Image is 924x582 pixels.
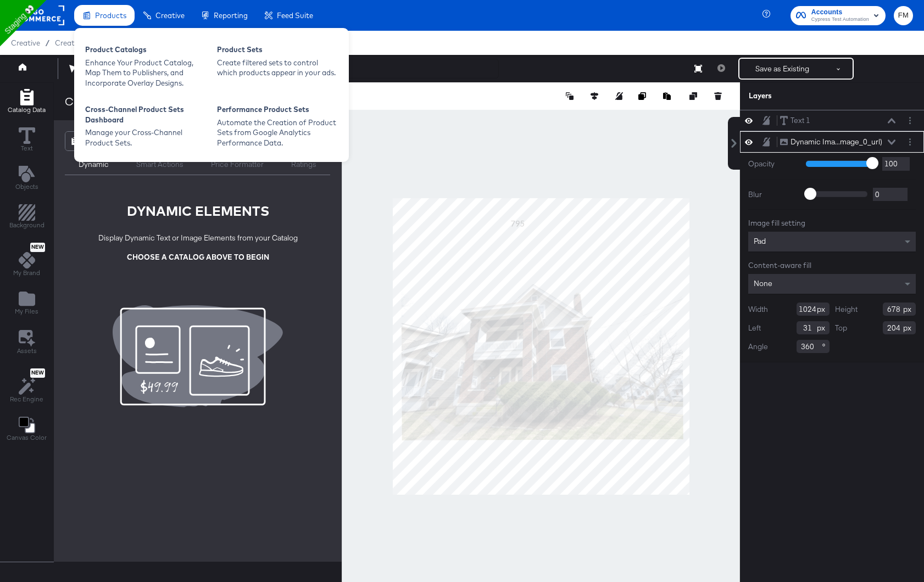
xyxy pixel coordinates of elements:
svg: Paste image [663,92,671,100]
button: Add Files [8,288,45,320]
button: Copy image [638,91,649,102]
div: CHOOSE A CATALOG ABOVE TO BEGIN [127,252,269,262]
button: Assets [10,327,43,359]
span: Creative [155,11,185,20]
label: Blur [748,189,798,200]
button: NewMy Brand [7,240,47,281]
label: Opacity [748,159,798,169]
span: FM [898,9,909,22]
div: Price Formatter [211,159,264,170]
button: NewRec Engine [3,366,50,407]
span: Assets [17,346,37,355]
span: Products [95,11,126,20]
button: Save as Existing [739,59,825,79]
button: Layer Options [904,136,916,148]
span: Catalog Data [8,105,46,114]
svg: Copy image [638,92,646,100]
div: DYNAMIC ELEMENTS [127,202,269,220]
span: New [30,370,45,377]
span: Accounts [811,7,869,18]
span: Text [21,144,33,153]
button: FM [894,6,913,25]
span: Background [9,221,44,230]
button: AccountsCypress Test Automation [791,6,886,25]
span: Canvas Color [7,433,47,442]
div: Catalog Data [65,93,134,109]
span: My Files [15,307,38,316]
span: Feed Suite [277,11,313,20]
div: Content-aware fill [748,260,916,271]
button: Layer Options [904,115,916,126]
div: Layers [749,91,861,101]
span: Rec Engine [10,395,43,404]
div: Text 1 [791,115,810,126]
div: Dynamic Ima...mage_0_url) [791,137,882,147]
button: Add Rectangle [3,202,51,233]
label: Height [835,304,858,315]
span: Creative [11,38,40,47]
span: None [754,278,772,288]
div: Dynamic [79,159,109,170]
span: Objects [15,182,38,191]
span: Pad [754,236,766,246]
button: Dynamic Ima...mage_0_url) [780,136,883,148]
button: Text 1 [780,115,811,126]
span: Reporting [214,11,248,20]
span: Cypress Test Automation [811,15,869,24]
button: Text [12,125,42,156]
button: Add Rectangle [1,86,52,117]
button: Add Text [9,163,45,194]
span: My Brand [13,268,40,277]
span: / [40,38,55,47]
div: Display Dynamic Text or Image Elements from your Catalog [98,233,298,243]
a: Creative Home [55,38,106,47]
label: Width [748,304,768,315]
button: Paste image [663,91,674,102]
label: Left [748,323,761,333]
div: Smart Actions [136,159,183,170]
span: New [30,244,45,251]
div: Image fill setting [748,218,916,228]
label: Top [835,323,847,333]
label: Angle [748,342,768,352]
div: Ratings [291,159,316,170]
